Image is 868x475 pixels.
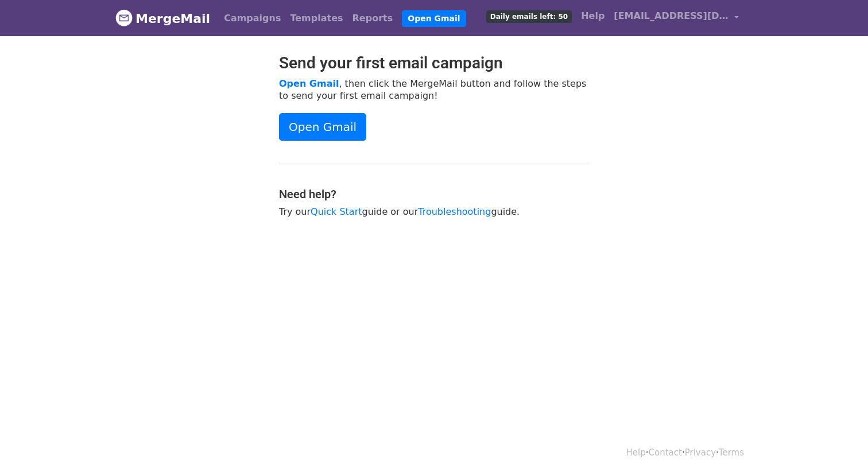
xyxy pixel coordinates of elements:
[614,9,728,23] span: [EMAIL_ADDRESS][DOMAIN_NAME]
[279,113,366,141] a: Open Gmail
[576,5,609,28] a: Help
[279,187,589,201] h4: Need help?
[279,78,339,89] a: Open Gmail
[219,7,285,30] a: Campaigns
[719,447,744,458] a: Terms
[402,10,466,27] a: Open Gmail
[115,9,133,26] img: MergeMail logo
[279,53,589,73] h2: Send your first email campaign
[311,206,362,217] a: Quick Start
[486,10,572,23] span: Daily emails left: 50
[626,447,646,458] a: Help
[279,78,589,102] p: , then click the MergeMail button and follow the steps to send your first email campaign!
[649,447,682,458] a: Contact
[285,7,347,30] a: Templates
[279,206,589,218] p: Try our guide or our guide.
[609,5,743,32] a: [EMAIL_ADDRESS][DOMAIN_NAME]
[685,447,716,458] a: Privacy
[348,7,398,30] a: Reports
[418,206,491,217] a: Troubleshooting
[482,5,576,28] a: Daily emails left: 50
[115,6,210,30] a: MergeMail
